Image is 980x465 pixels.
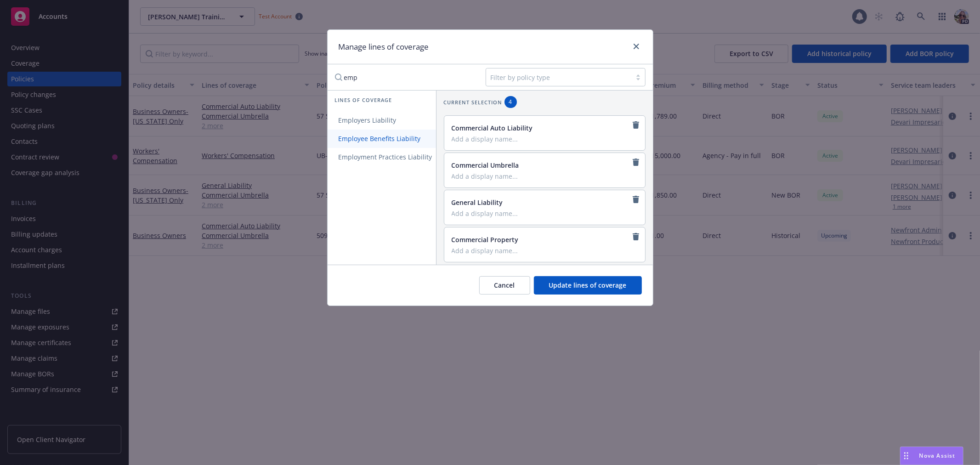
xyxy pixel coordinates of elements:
span: Update lines of coverage [549,281,627,289]
span: Employers Liability [328,116,408,125]
div: General Liability [452,198,636,207]
a: remove [630,194,641,205]
input: Add a display name... [452,246,636,255]
h1: Manage lines of coverage [339,41,429,53]
div: Commercial Property [452,235,636,244]
span: Current selection [444,98,503,106]
span: 4 [508,98,513,106]
span: Cancel [494,281,515,289]
input: Add a display name... [452,172,636,180]
input: Search lines of coverage... [329,68,478,86]
a: remove [630,231,641,242]
input: Add a display name... [452,209,636,217]
div: Drag to move [901,447,912,465]
div: Commercial Auto Liability [452,123,636,133]
span: Employment Practices Liability [328,153,443,161]
span: Employee Benefits Liability [328,134,432,143]
div: Commercial Umbrella [452,160,636,170]
a: remove [630,119,641,130]
span: Lines of coverage [335,96,392,104]
span: Nova Assist [919,452,956,459]
button: Update lines of coverage [534,276,642,295]
input: Add a display name... [452,135,636,143]
a: close [631,41,642,52]
a: remove [630,157,641,168]
button: Cancel [479,276,530,295]
button: Nova Assist [900,447,963,465]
